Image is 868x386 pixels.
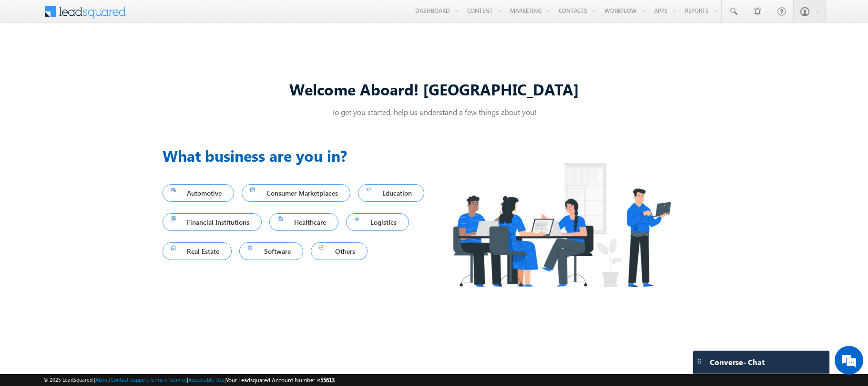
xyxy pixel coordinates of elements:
span: © 2025 LeadSquared | | | | | [43,376,335,385]
span: Financial Institutions [171,216,254,229]
span: Education [367,187,416,199]
a: Terms of Service [150,376,187,383]
span: Logistics [355,216,401,229]
span: Healthcare [278,216,330,229]
a: Acceptable Use [188,376,225,383]
img: Industry.png [434,144,689,306]
span: Software [248,245,295,258]
p: To get you started, help us understand a few things about you! [163,107,706,117]
span: 55613 [320,376,335,384]
span: Consumer Marketplaces [250,187,342,199]
span: Others [319,245,359,258]
span: Automotive [171,187,226,199]
span: Your Leadsquared Account Number is [226,376,335,384]
a: Contact Support [111,376,148,383]
img: carter-drag [695,357,703,365]
h3: What business are you in? [163,144,434,167]
div: Welcome Aboard! [GEOGRAPHIC_DATA] [163,79,706,99]
a: About [95,376,109,383]
span: Real Estate [171,245,224,258]
span: Converse - Chat [710,358,765,366]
